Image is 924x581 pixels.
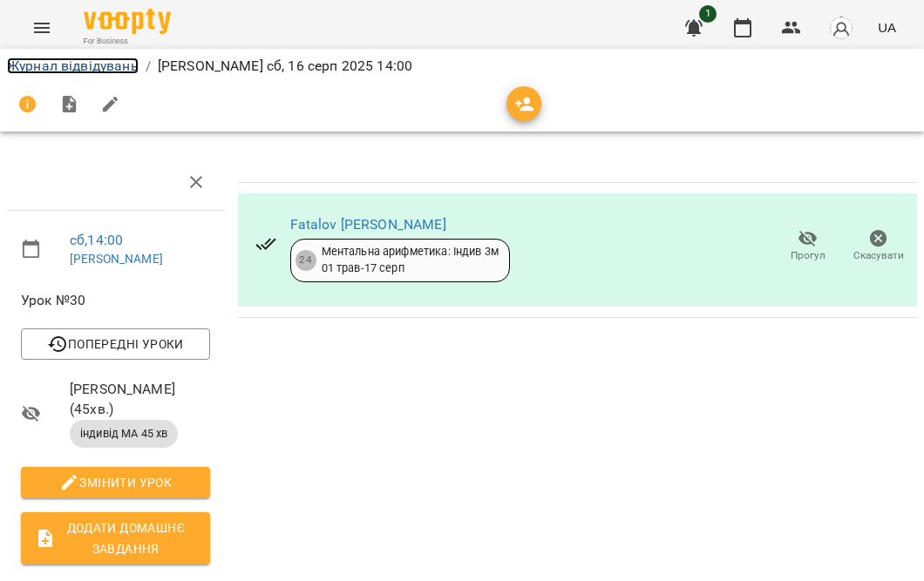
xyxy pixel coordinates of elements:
[843,222,914,271] button: Скасувати
[871,11,903,44] button: UA
[791,248,825,263] span: Прогул
[878,18,896,37] span: UA
[7,56,917,77] nav: breadcrumb
[853,248,904,263] span: Скасувати
[21,467,210,498] button: Змінити урок
[70,379,210,420] span: [PERSON_NAME] ( 45 хв. )
[21,290,210,311] span: Урок №30
[296,250,316,271] div: 24
[21,328,210,360] button: Попередні уроки
[146,56,151,77] li: /
[158,56,412,77] p: [PERSON_NAME] сб, 16 серп 2025 14:00
[35,472,196,493] span: Змінити урок
[322,244,499,276] div: Ментальна арифметика: Індив 3м 01 трав - 17 серп
[35,334,196,355] span: Попередні уроки
[70,426,178,442] span: індивід МА 45 хв
[35,517,196,559] span: Додати домашнє завдання
[829,16,853,40] img: avatar_s.png
[7,57,139,74] a: Журнал відвідувань
[772,222,843,271] button: Прогул
[70,252,163,266] a: [PERSON_NAME]
[84,36,171,47] span: For Business
[21,512,210,564] button: Додати домашнє завдання
[699,5,717,23] span: 1
[70,232,123,248] a: сб , 14:00
[290,216,446,233] a: Fatalov [PERSON_NAME]
[21,7,63,49] button: Menu
[84,9,171,34] img: Voopty Logo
